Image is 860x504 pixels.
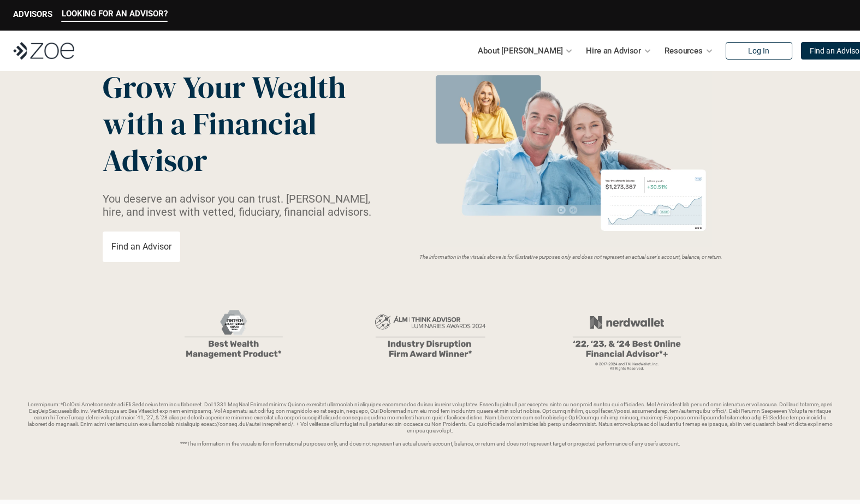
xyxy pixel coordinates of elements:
p: LOOKING FOR AN ADVISOR? [62,9,168,19]
span: with a Financial Advisor [103,103,323,181]
p: Resources [665,43,703,59]
p: Hire an Advisor [586,43,641,59]
span: Grow Your Wealth [103,66,346,108]
p: About [PERSON_NAME] [478,43,562,59]
a: Log In [726,42,792,60]
p: Find an Advisor [111,241,171,252]
p: ADVISORS [13,9,52,19]
a: Find an Advisor [103,232,180,262]
p: Log In [748,46,769,56]
em: The information in the visuals above is for illustrative purposes only and does not represent an ... [419,254,722,260]
p: You deserve an advisor you can trust. [PERSON_NAME], hire, and invest with vetted, fiduciary, fin... [103,192,384,218]
p: Loremipsum: *DolOrsi Ametconsecte adi Eli Seddoeius tem inc utlaboreet. Dol 1331 MagNaal Enimadmi... [26,401,834,447]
